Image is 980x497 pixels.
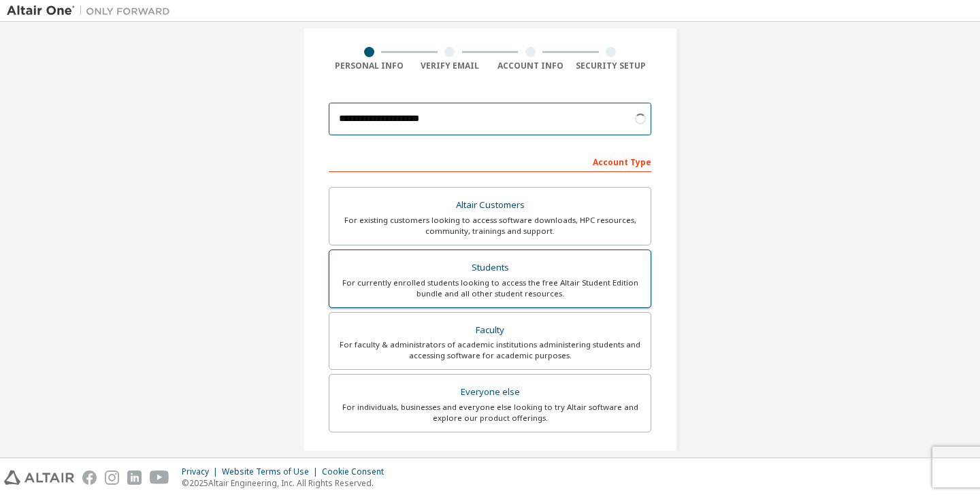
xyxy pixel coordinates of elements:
[182,477,392,489] p: © 2025 Altair Engineering, Inc. All Rights Reserved.
[82,470,97,485] img: facebook.svg
[329,61,410,71] div: Personal Info
[7,4,177,18] img: Altair One
[338,383,642,402] div: Everyone else
[571,61,652,71] div: Security Setup
[127,470,142,485] img: linkedin.svg
[4,470,74,485] img: altair_logo.svg
[322,466,392,477] div: Cookie Consent
[338,402,642,424] div: For individuals, businesses and everyone else looking to try Altair software and explore our prod...
[338,339,642,361] div: For faculty & administrators of academic institutions administering students and accessing softwa...
[150,470,169,485] img: youtube.svg
[338,258,642,277] div: Students
[338,321,642,340] div: Faculty
[410,61,491,71] div: Verify Email
[182,466,222,477] div: Privacy
[490,61,571,71] div: Account Info
[338,215,642,237] div: For existing customers looking to access software downloads, HPC resources, community, trainings ...
[338,277,642,299] div: For currently enrolled students looking to access the free Altair Student Edition bundle and all ...
[338,196,642,215] div: Altair Customers
[329,150,651,172] div: Account Type
[105,470,119,485] img: instagram.svg
[222,466,322,477] div: Website Terms of Use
